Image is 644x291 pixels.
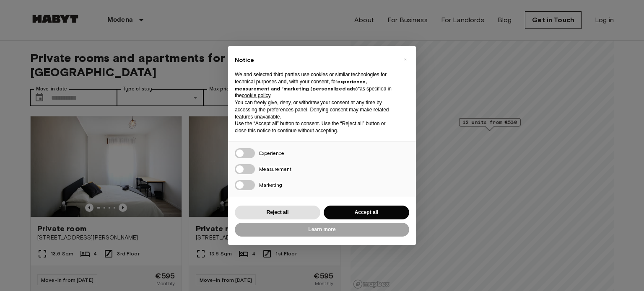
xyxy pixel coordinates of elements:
span: Experience [259,150,284,156]
a: cookie policy [242,93,270,98]
span: Measurement [259,166,291,172]
button: Close this notice [398,53,412,66]
p: You can freely give, deny, or withdraw your consent at any time by accessing the preferences pane... [235,99,396,120]
button: Learn more [235,223,409,237]
h2: Notice [235,56,396,64]
span: Marketing [259,182,282,188]
span: × [404,54,407,64]
strong: experience, measurement and “marketing (personalized ads)” [235,78,367,92]
button: Reject all [235,206,320,219]
p: Use the “Accept all” button to consent. Use the “Reject all” button or close this notice to conti... [235,120,396,134]
p: We and selected third parties use cookies or similar technologies for technical purposes and, wit... [235,71,396,99]
button: Accept all [324,206,409,219]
